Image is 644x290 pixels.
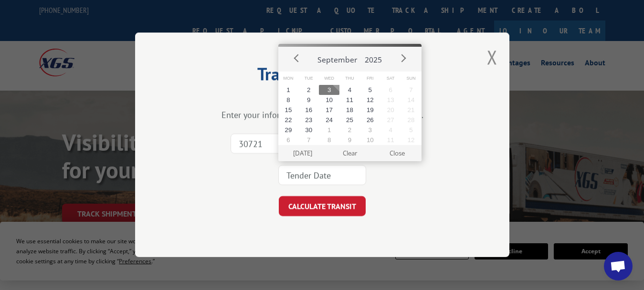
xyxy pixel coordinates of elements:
button: CALCULATE TRANSIT [279,197,366,217]
span: Tue [298,72,319,85]
button: Prev [290,51,304,65]
button: 9 [298,95,319,105]
button: 13 [380,95,401,105]
button: 1 [319,125,339,135]
button: 20 [380,105,401,115]
a: Open chat [604,252,633,280]
span: Fri [360,72,380,85]
button: 10 [360,135,380,145]
button: 24 [319,115,339,125]
button: 3 [360,125,380,135]
button: 5 [360,85,380,95]
button: 7 [401,85,422,95]
button: [DATE] [279,145,326,161]
button: 11 [380,135,401,145]
button: 30 [298,125,319,135]
input: Origin Zip [231,134,318,154]
button: 14 [401,95,422,105]
span: Sun [401,72,422,85]
button: Next [396,51,410,65]
h2: Transit Calculator [183,67,462,85]
button: 2025 [361,47,386,69]
span: Mon [278,72,299,85]
button: 7 [298,135,319,145]
button: 29 [278,125,299,135]
button: 4 [339,85,360,95]
button: 15 [278,105,299,115]
button: 19 [360,105,380,115]
button: 25 [339,115,360,125]
button: Close modal [487,44,497,70]
button: 4 [380,125,401,135]
button: 11 [339,95,360,105]
button: 18 [339,105,360,115]
button: 22 [278,115,299,125]
button: 5 [401,125,422,135]
button: 6 [278,135,299,145]
button: 9 [339,135,360,145]
button: 1 [278,85,299,95]
div: Enter your information below to calculate transit time. [183,110,462,121]
button: 28 [401,115,422,125]
input: Tender Date [278,166,366,186]
button: 16 [298,105,319,115]
span: Sat [380,72,401,85]
button: Clear [326,145,373,161]
button: 10 [319,95,339,105]
button: 12 [360,95,380,105]
button: 6 [380,85,401,95]
button: September [314,47,361,69]
span: Wed [319,72,339,85]
button: 12 [401,135,422,145]
span: Thu [339,72,360,85]
button: 8 [319,135,339,145]
button: 2 [298,85,319,95]
button: Close [373,145,421,161]
button: 23 [298,115,319,125]
button: 17 [319,105,339,115]
button: 8 [278,95,299,105]
button: 2 [339,125,360,135]
button: 3 [319,85,339,95]
button: 26 [360,115,380,125]
button: 21 [401,105,422,115]
button: 27 [380,115,401,125]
